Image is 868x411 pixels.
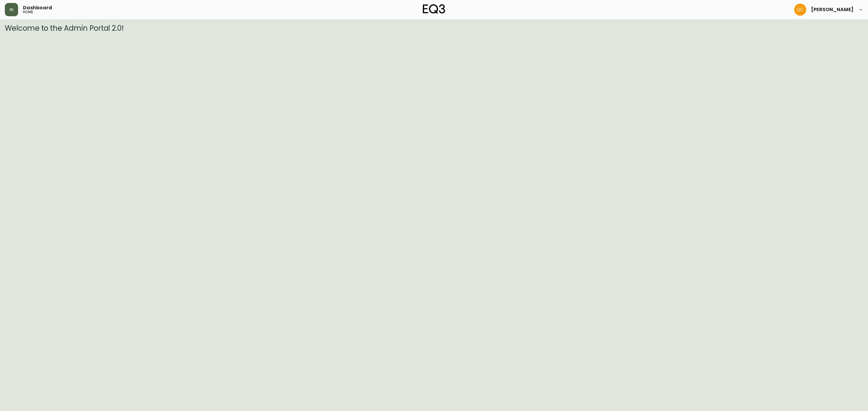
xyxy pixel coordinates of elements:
[23,10,33,14] h5: home
[794,4,806,16] img: 7eb451d6983258353faa3212700b340b
[811,7,854,12] span: [PERSON_NAME]
[5,24,863,32] h3: Welcome to the Admin Portal 2.0!
[23,5,52,10] span: Dashboard
[423,4,445,14] img: logo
